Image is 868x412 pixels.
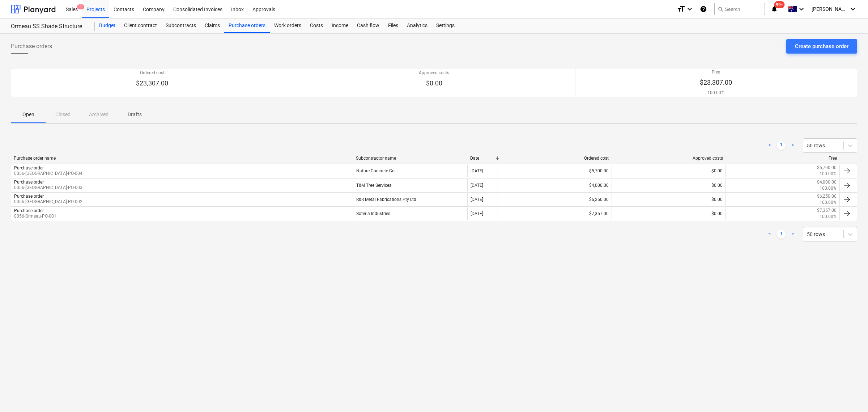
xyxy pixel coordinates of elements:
div: [DATE] [471,168,483,173]
p: 100.00% [820,214,837,220]
a: Next page [788,230,797,239]
p: 100.00% [820,171,837,177]
p: $5,700.00 [817,165,837,171]
button: Create purchase order [786,39,857,54]
p: Approved costs [419,70,449,76]
a: Settings [432,18,459,33]
p: Ordered cost [136,70,168,76]
i: keyboard_arrow_down [848,5,857,13]
i: notifications [771,5,778,13]
div: $7,357.00 [498,207,612,220]
a: Client contract [120,18,161,33]
a: Files [384,18,403,33]
div: Subcontractor name [356,156,464,161]
div: [DATE] [471,197,483,202]
div: Ormeau SS Shade Structure [11,23,86,30]
p: 0056-Ormeau-PO-001 [14,213,56,219]
i: Knowledge base [700,5,707,13]
a: Costs [306,18,327,33]
a: Subcontracts [161,18,200,33]
p: $7,357.00 [817,207,837,214]
p: Free [700,69,732,75]
p: 100.00% [820,199,837,206]
a: Previous page [765,230,774,239]
div: Purchase order [14,194,44,199]
div: $0.00 [612,179,726,192]
span: [PERSON_NAME] [812,6,848,12]
div: Nature Concrete Co [353,165,467,177]
a: Income [327,18,353,33]
div: $0.00 [612,193,726,206]
div: $4,000.00 [498,179,612,192]
div: Ordered cost [501,156,609,161]
a: Page 1 is your current page [777,141,786,150]
div: Create purchase order [795,42,848,51]
p: 0056-[GEOGRAPHIC_DATA]-PO-003 [14,185,82,191]
span: 1 [77,4,84,9]
div: Purchase order [14,165,44,171]
a: Claims [200,18,224,33]
p: Open [20,111,37,118]
i: keyboard_arrow_down [685,5,694,13]
a: Previous page [765,141,774,150]
span: 99+ [774,1,785,8]
span: search [718,6,723,12]
p: 0056-[GEOGRAPHIC_DATA]-PO-004 [14,171,82,177]
a: Purchase orders [224,18,270,33]
p: 100.00% [820,185,837,192]
div: Free [729,156,837,161]
div: Purchase order name [14,156,350,161]
a: Next page [788,141,797,150]
div: T&M Tree Services [353,179,467,192]
button: Search [714,3,765,15]
p: $23,307.00 [700,78,732,87]
a: Work orders [270,18,306,33]
a: Cash flow [353,18,384,33]
a: Page 1 is your current page [777,230,786,239]
div: Approved costs [614,156,723,161]
i: keyboard_arrow_down [797,5,806,13]
div: Date [470,156,495,161]
p: $23,307.00 [136,79,168,88]
div: $6,250.00 [498,193,612,206]
div: $0.00 [612,207,726,220]
div: $5,700.00 [498,165,612,177]
div: Purchase order [14,208,44,213]
a: Budget [95,18,120,33]
p: $6,250.00 [817,193,837,199]
i: format_size [677,5,685,13]
p: $0.00 [419,79,449,88]
div: Purchase order [14,180,44,185]
div: R&R Metal Fabrications Pty Ltd [353,193,467,206]
a: Analytics [403,18,432,33]
div: [DATE] [471,183,483,188]
p: 100.00% [700,90,732,96]
p: Drafts [126,111,143,118]
p: 0056-[GEOGRAPHIC_DATA]-PO-002 [14,199,82,205]
div: $0.00 [612,165,726,177]
div: [DATE] [471,211,483,216]
p: $4,000.00 [817,179,837,185]
div: Soteria Industries [353,207,467,220]
span: Purchase orders [11,42,52,51]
